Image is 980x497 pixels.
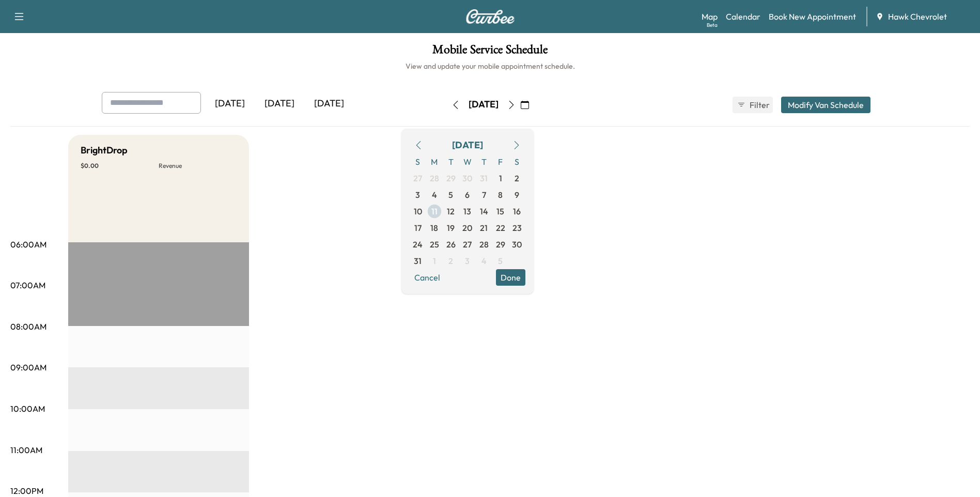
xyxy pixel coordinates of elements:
[205,92,255,116] div: [DATE]
[512,238,522,251] span: 30
[433,255,436,267] span: 1
[498,189,503,201] span: 8
[492,153,509,170] span: F
[496,205,504,218] span: 15
[443,153,459,170] span: T
[430,238,439,251] span: 25
[463,238,472,251] span: 27
[496,238,505,251] span: 29
[446,238,456,251] span: 26
[481,255,487,267] span: 4
[430,172,439,184] span: 28
[480,222,488,234] span: 21
[515,189,519,201] span: 9
[513,205,521,218] span: 16
[459,153,476,170] span: W
[726,10,760,23] a: Calendar
[476,153,492,170] span: T
[448,189,453,201] span: 5
[769,10,856,23] a: Book New Appointment
[447,205,455,218] span: 12
[81,143,128,158] h5: BrightDrop
[431,205,438,218] span: 11
[469,98,499,111] div: [DATE]
[414,222,422,234] span: 17
[10,361,46,374] p: 09:00AM
[509,153,525,170] span: S
[10,402,45,415] p: 10:00AM
[479,238,489,251] span: 28
[159,162,237,170] p: Revenue
[465,9,515,24] img: Curbee Logo
[496,269,525,286] button: Done
[432,189,437,201] span: 4
[304,92,354,116] div: [DATE]
[515,172,519,184] span: 2
[10,43,970,61] h1: Mobile Service Schedule
[463,205,471,218] span: 13
[480,172,488,184] span: 31
[447,222,455,234] span: 19
[888,10,947,23] span: Hawk Chevrolet
[81,162,159,170] p: $ 0.00
[10,61,970,71] h6: View and update your mobile appointment schedule.
[465,189,470,201] span: 6
[446,172,456,184] span: 29
[482,189,486,201] span: 7
[448,255,453,267] span: 2
[414,205,422,218] span: 10
[480,205,488,218] span: 14
[702,10,718,23] a: MapBeta
[462,172,472,184] span: 30
[255,92,304,116] div: [DATE]
[781,97,870,113] button: Modify Van Schedule
[512,222,522,234] span: 23
[465,255,470,267] span: 3
[499,172,502,184] span: 1
[496,222,505,234] span: 22
[707,21,718,29] div: Beta
[414,255,422,267] span: 31
[410,269,445,286] button: Cancel
[10,485,43,497] p: 12:00PM
[733,97,773,113] button: Filter
[10,320,46,333] p: 08:00AM
[750,99,768,111] span: Filter
[413,238,423,251] span: 24
[426,153,443,170] span: M
[452,138,483,152] div: [DATE]
[10,238,46,251] p: 06:00AM
[413,172,422,184] span: 27
[430,222,438,234] span: 18
[410,153,426,170] span: S
[415,189,420,201] span: 3
[10,279,45,291] p: 07:00AM
[10,444,42,456] p: 11:00AM
[498,255,503,267] span: 5
[462,222,472,234] span: 20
